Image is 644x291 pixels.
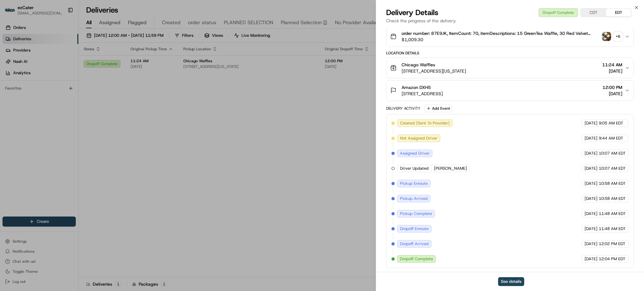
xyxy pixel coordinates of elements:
a: 📗Knowledge Base [4,89,51,100]
div: We're available if you need us! [21,66,80,71]
span: 12:00 PM [602,84,622,91]
span: Not Assigned Driver [400,135,437,141]
button: Chicago Waffles[STREET_ADDRESS][US_STATE]11:24 AM[DATE] [386,58,634,78]
span: Delivery Details [386,8,438,18]
span: 11:24 AM [602,62,622,68]
span: $1,009.30 [402,36,600,43]
span: Pickup Arrived [400,196,428,201]
span: [DATE] [602,68,622,74]
span: [STREET_ADDRESS][US_STATE] [402,68,466,74]
span: [DATE] [585,166,597,171]
img: Nash [6,6,19,19]
span: Chicago Waffles [402,62,435,68]
span: 12:04 PM EDT [599,256,625,262]
div: Location Details [386,51,634,56]
span: 12:02 PM EDT [599,241,625,247]
span: [PERSON_NAME] [434,166,467,171]
span: 11:48 AM EDT [599,226,626,232]
span: Dropoff Arrived [400,241,429,247]
span: Dropoff Enroute [400,226,429,232]
span: 9:05 AM EDT [599,120,623,126]
span: [DATE] [585,211,597,217]
span: API Documentation [59,91,101,97]
button: Add Event [424,105,452,112]
span: 10:07 AM EDT [599,151,626,156]
span: Driver Updated [400,166,429,171]
div: Start new chat [21,60,103,66]
span: Dropoff Complete [400,256,433,262]
span: 10:58 AM EDT [599,196,626,201]
button: EDT [606,8,631,17]
div: 💻 [53,92,58,97]
img: 1736555255976-a54dd68f-1ca7-489b-9aae-adbdc363a1c4 [6,60,18,71]
span: [DATE] [585,151,597,156]
button: order number: 87E9JK, ItemCount: 70, itemDescriptions: 15 GreenTea Waffle, 30 Red Velvet Waffle, ... [386,26,634,47]
span: [DATE] [602,91,622,97]
span: [STREET_ADDRESS] [402,91,443,97]
span: order number: 87E9JK, ItemCount: 70, itemDescriptions: 15 GreenTea Waffle, 30 Red Velvet Waffle, ... [402,30,600,36]
div: Delivery Activity [386,106,420,111]
span: 11:48 AM EDT [599,211,626,217]
span: [DATE] [585,256,597,262]
span: [DATE] [585,226,597,232]
span: Pickup Enroute [400,181,428,186]
span: Assigned Driver [400,151,430,156]
a: Powered byPylon [44,106,76,111]
span: Knowledge Base [13,91,48,97]
span: [DATE] [585,181,597,186]
span: Amazon DXH5 [402,84,431,91]
a: 💻API Documentation [51,89,103,100]
button: CDT [581,8,606,17]
span: [DATE] [585,135,597,141]
span: [DATE] [585,241,597,247]
button: photo_proof_of_pickup image+6 [602,32,622,41]
div: 📗 [6,92,11,97]
div: + 6 [613,32,622,41]
p: Welcome 👋 [6,25,114,35]
span: Created (Sent To Provider) [400,120,450,126]
span: 10:07 AM EDT [599,166,626,171]
span: Pickup Complete [400,211,432,217]
button: Start new chat [107,62,114,69]
span: 9:44 AM EDT [599,135,623,141]
p: Check the progress of the delivery. [386,18,634,24]
span: Pylon [63,107,76,111]
button: See details [498,277,524,286]
input: Clear [16,41,104,47]
span: [DATE] [585,120,597,126]
img: photo_proof_of_pickup image [602,32,611,41]
span: [DATE] [585,196,597,201]
button: Amazon DXH5[STREET_ADDRESS]12:00 PM[DATE] [386,80,634,101]
span: 10:58 AM EDT [599,181,626,186]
